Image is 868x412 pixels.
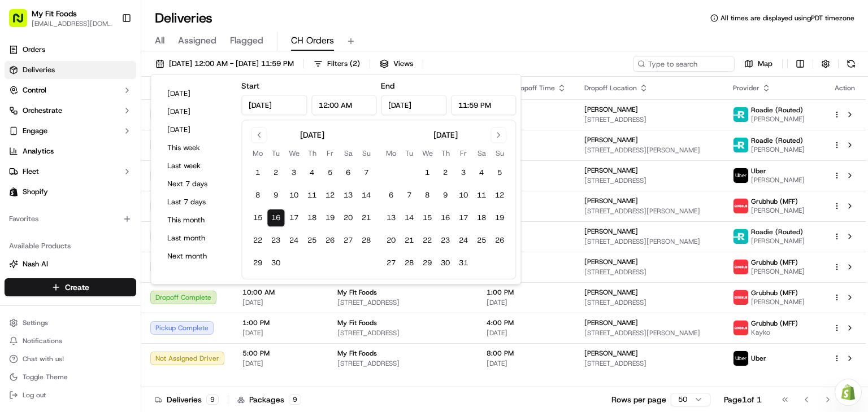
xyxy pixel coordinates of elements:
[733,84,759,93] span: Provider
[350,59,360,69] span: ( 2 )
[584,237,715,246] span: [STREET_ADDRESS][PERSON_NAME]
[418,147,436,159] th: Wednesday
[751,227,803,236] span: Roadie (Routed)
[400,209,418,227] button: 14
[739,56,778,72] button: Map
[454,186,472,204] button: 10
[724,394,762,405] div: Page 1 of 1
[454,254,472,272] button: 31
[38,108,185,119] div: Start new chat
[487,328,566,338] span: [DATE]
[23,391,46,400] span: Log out
[249,231,267,249] button: 22
[303,209,321,227] button: 18
[454,209,472,227] button: 17
[5,163,136,181] button: Fleet
[418,209,436,227] button: 15
[162,212,230,228] button: This month
[487,268,566,277] span: [DATE]
[285,231,303,249] button: 24
[162,122,230,138] button: [DATE]
[751,206,805,215] span: [PERSON_NAME]
[584,288,638,297] span: [PERSON_NAME]
[23,318,48,327] span: Settings
[249,186,267,204] button: 8
[192,111,206,125] button: Start new chat
[155,9,212,27] h1: Deliveries
[162,158,230,174] button: Last week
[23,372,68,382] span: Toggle Theme
[400,254,418,272] button: 28
[267,231,285,249] button: 23
[242,359,319,368] span: [DATE]
[751,236,805,246] span: [PERSON_NAME]
[241,81,259,91] label: Start
[487,227,566,236] span: 10:00 AM
[11,11,34,34] img: Nash
[454,147,472,159] th: Friday
[491,209,509,227] button: 19
[584,176,715,185] span: [STREET_ADDRESS]
[242,349,319,358] span: 5:00 PM
[487,207,566,216] span: [DATE]
[5,278,136,296] button: Create
[5,333,136,349] button: Notifications
[5,142,136,160] a: Analytics
[454,164,472,182] button: 3
[436,164,454,182] button: 2
[162,194,230,210] button: Last 7 days
[584,359,715,368] span: [STREET_ADDRESS]
[584,268,715,277] span: [STREET_ADDRESS]
[751,354,766,363] span: Uber
[249,147,267,159] th: Monday
[472,186,491,204] button: 11
[487,166,566,175] span: 10:00 AM
[487,146,566,155] span: [DATE]
[337,349,377,358] span: My Fit Foods
[418,231,436,249] button: 22
[91,159,186,179] a: 💻API Documentation
[291,34,334,47] span: CH Orders
[584,146,715,155] span: [STREET_ADDRESS][PERSON_NAME]
[751,328,798,337] span: Kayko
[487,318,566,327] span: 4:00 PM
[734,229,748,244] img: roadie-logo-v2.jpg
[11,45,206,63] p: Welcome 👋
[162,176,230,192] button: Next 7 days
[734,260,748,274] img: 5e692f75ce7d37001a5d71f1
[337,288,377,297] span: My Fit Foods
[242,288,319,297] span: 10:00 AM
[5,183,136,201] a: Shopify
[5,102,136,120] button: Orchestrate
[65,282,89,293] span: Create
[23,336,62,345] span: Notifications
[23,164,86,175] span: Knowledge Base
[833,84,857,93] div: Action
[487,196,566,205] span: 10:00 AM
[249,209,267,227] button: 15
[487,288,566,297] span: 1:00 PM
[249,254,267,272] button: 29
[5,122,136,140] button: Engage
[633,56,735,72] input: Type to search
[311,95,377,115] input: Time
[454,231,472,249] button: 24
[339,164,357,182] button: 6
[29,73,203,85] input: Got a question? Start typing here...
[9,259,132,269] a: Nash AI
[267,186,285,204] button: 9
[339,209,357,227] button: 20
[285,164,303,182] button: 3
[32,19,112,28] span: [EMAIL_ADDRESS][DOMAIN_NAME]
[734,168,748,183] img: uber-new-logo.jpeg
[751,288,798,297] span: Grubhub (MFF)
[472,209,491,227] button: 18
[357,231,375,249] button: 28
[393,59,413,69] span: Views
[734,290,748,305] img: 5e692f75ce7d37001a5d71f1
[487,237,566,246] span: [DATE]
[433,129,458,141] div: [DATE]
[9,187,18,196] img: Shopify logo
[309,56,365,72] button: Filters(2)
[436,254,454,272] button: 30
